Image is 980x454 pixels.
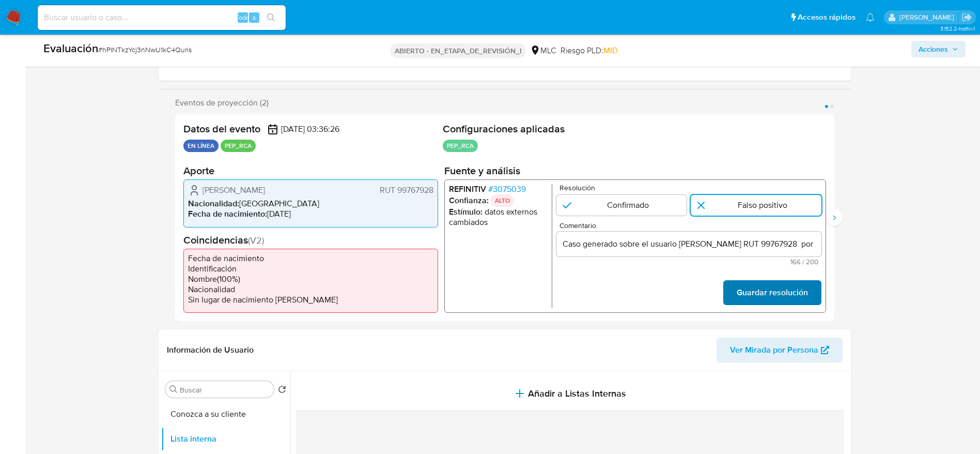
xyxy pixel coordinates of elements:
p: ext_royacach@mercadolibre.com [899,12,958,22]
button: Conozca a su cliente [161,402,290,427]
font: Acciones [919,41,948,57]
button: Ver Mirada por Persona [717,338,843,362]
font: [PERSON_NAME] [899,12,954,22]
button: Acciones [911,41,966,57]
a: Notificaciones [866,13,875,22]
font: hPINTkzYcj3nNwU1kC4Quris [102,44,192,55]
input: Buscar [180,385,270,395]
button: Volver al orden por defecto [278,385,286,397]
a: Salir [961,12,972,23]
font: # [98,44,102,55]
button: icono de búsqueda [260,10,282,25]
font: Evaluación [43,40,98,56]
font: 3.152.2-hotfix-1 [940,24,975,33]
font: s [253,12,256,22]
font: ABIERTO - EN_ETAPA_DE_REVISIÓN_I [395,46,522,56]
font: Ver Mirada por Persona [730,338,818,362]
input: Buscar usuario o caso... [38,11,286,24]
font: Riesgo PLD: [561,44,603,56]
font: Información de Usuario [167,344,254,356]
font: Todo [236,12,250,22]
button: Lista interna [161,427,290,451]
font: MID [603,44,618,56]
font: Accesos rápidos [798,11,855,23]
font: MLC [540,44,556,56]
button: Buscar [169,385,178,394]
